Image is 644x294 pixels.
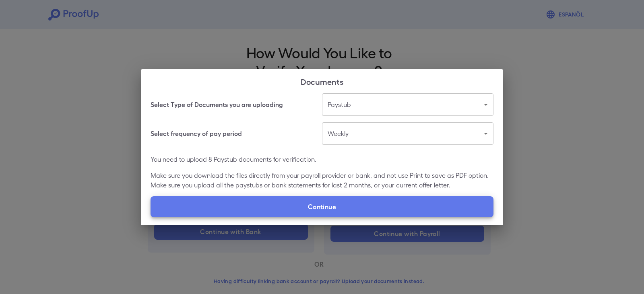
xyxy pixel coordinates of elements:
h2: Documents [141,69,503,93]
label: Continue [151,196,493,217]
div: Paystub [322,93,493,116]
div: Weekly [322,122,493,145]
h6: Select Type of Documents you are uploading [151,100,283,109]
h6: Select frequency of pay period [151,129,242,138]
p: You need to upload 8 Paystub documents for verification. [151,154,493,164]
p: Make sure you download the files directly from your payroll provider or bank, and not use Print t... [151,171,493,190]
